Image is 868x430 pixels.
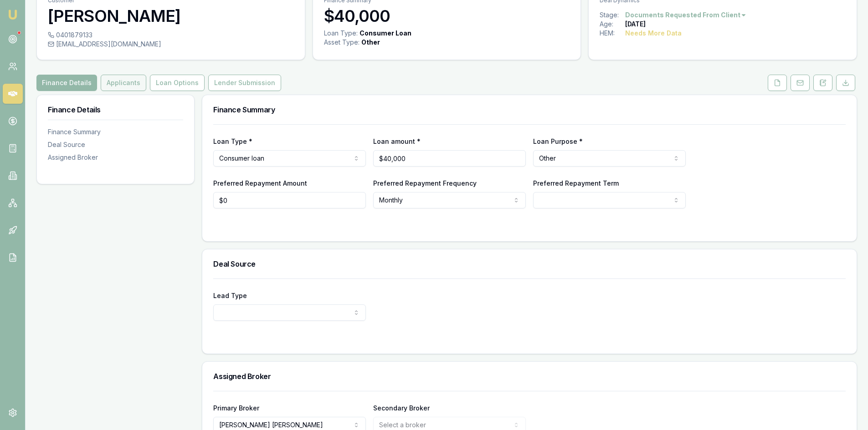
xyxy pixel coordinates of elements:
[213,404,259,412] label: Primary Broker
[324,7,570,25] h3: $40,000
[213,179,307,187] label: Preferred Repayment Amount
[324,38,360,47] div: Asset Type :
[625,29,682,38] div: Needs More Data
[99,75,148,91] a: Applicants
[7,9,18,20] img: emu-icon-u.png
[48,30,294,40] div: 0401879133
[213,192,366,208] input: $
[213,137,252,145] label: Loan Type *
[213,292,247,299] label: Lead Type
[213,260,846,268] h3: Deal Source
[213,106,846,113] h3: Finance Summary
[36,75,97,91] button: Finance Details
[48,153,183,162] div: Assigned Broker
[360,29,411,38] div: Consumer Loan
[206,75,283,91] a: Lender Submission
[533,179,619,187] label: Preferred Repayment Term
[324,29,358,38] div: Loan Type:
[373,179,477,187] label: Preferred Repayment Frequency
[36,75,99,91] a: Finance Details
[625,20,646,29] div: [DATE]
[373,150,526,167] input: $
[48,106,183,113] h3: Finance Details
[208,75,281,91] button: Lender Submission
[213,373,846,380] h3: Assigned Broker
[48,127,183,137] div: Finance Summary
[48,140,183,149] div: Deal Source
[48,7,294,25] h3: [PERSON_NAME]
[373,137,421,145] label: Loan amount *
[373,404,430,412] label: Secondary Broker
[625,10,747,20] button: Documents Requested From Client
[150,75,205,91] button: Loan Options
[533,137,583,145] label: Loan Purpose *
[101,75,146,91] button: Applicants
[600,29,625,38] div: HEM:
[148,75,206,91] a: Loan Options
[600,20,625,29] div: Age:
[600,10,625,20] div: Stage:
[48,40,294,49] div: [EMAIL_ADDRESS][DOMAIN_NAME]
[361,38,380,47] div: Other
